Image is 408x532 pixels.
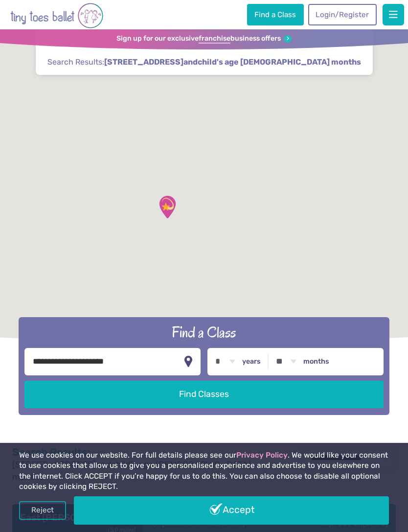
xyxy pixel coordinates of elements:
label: years [242,357,261,366]
div: Search Results: [36,29,373,75]
label: months [303,357,329,366]
a: Accept [74,496,389,525]
span: child's age [DEMOGRAPHIC_DATA] months [198,57,361,68]
a: Find a Class [247,4,304,25]
a: Privacy Policy [236,451,288,460]
strong: and [104,57,361,67]
span: [STREET_ADDRESS] [104,57,183,68]
div: East Taphouse Community Hall [151,191,183,223]
h2: Find a Class [24,323,383,342]
a: Login/Register [308,4,377,25]
a: Sign up for our exclusivefranchisebusiness offers [116,34,292,44]
img: tiny toes ballet [10,2,103,29]
strong: franchise [199,34,230,44]
button: Find Classes [24,381,383,408]
p: We use cookies on our website. For full details please see our . We would like your consent to us... [19,450,389,492]
a: Reject [19,501,66,520]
